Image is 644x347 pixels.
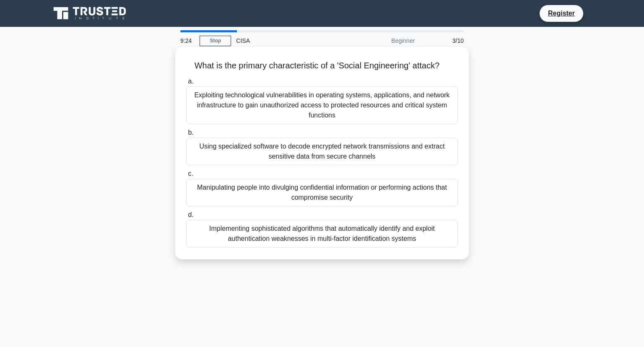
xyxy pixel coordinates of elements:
div: 9:24 [175,32,200,49]
a: Stop [200,36,231,46]
span: d. [188,211,193,218]
div: Beginner [346,32,420,49]
span: b. [188,129,193,136]
span: c. [188,170,193,177]
div: Manipulating people into divulging confidential information or performing actions that compromise... [186,179,458,206]
div: 3/10 [420,32,469,49]
div: Exploiting technological vulnerabilities in operating systems, applications, and network infrastr... [186,86,458,124]
div: Implementing sophisticated algorithms that automatically identify and exploit authentication weak... [186,220,458,248]
h5: What is the primary characteristic of a 'Social Engineering' attack? [185,60,459,71]
div: Using specialized software to decode encrypted network transmissions and extract sensitive data f... [186,138,458,165]
a: Register [543,8,580,18]
span: a. [188,78,193,85]
div: CISA [231,32,346,49]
